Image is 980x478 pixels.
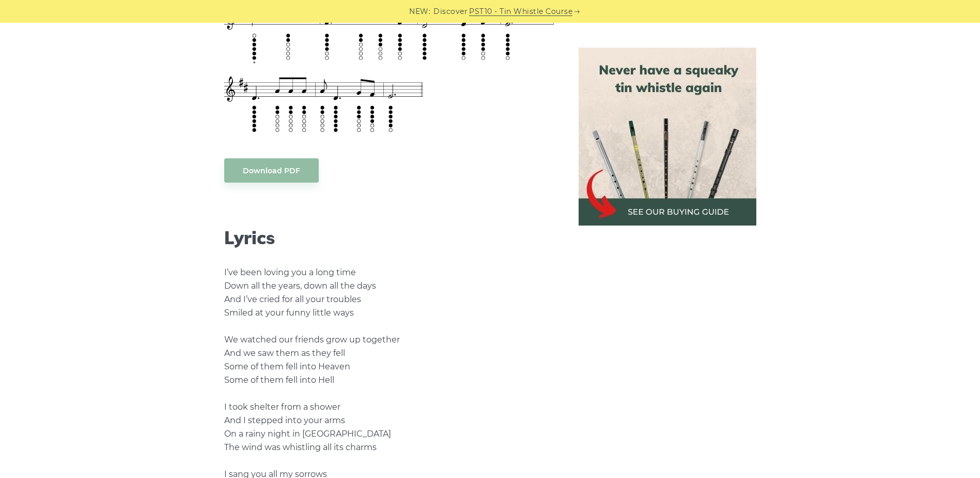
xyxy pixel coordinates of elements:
img: tin whistle buying guide [579,48,756,226]
h2: Lyrics [224,228,554,249]
a: PST10 - Tin Whistle Course [469,6,572,18]
span: Discover [433,6,468,18]
span: NEW: [409,6,430,18]
a: Download PDF [224,158,319,183]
